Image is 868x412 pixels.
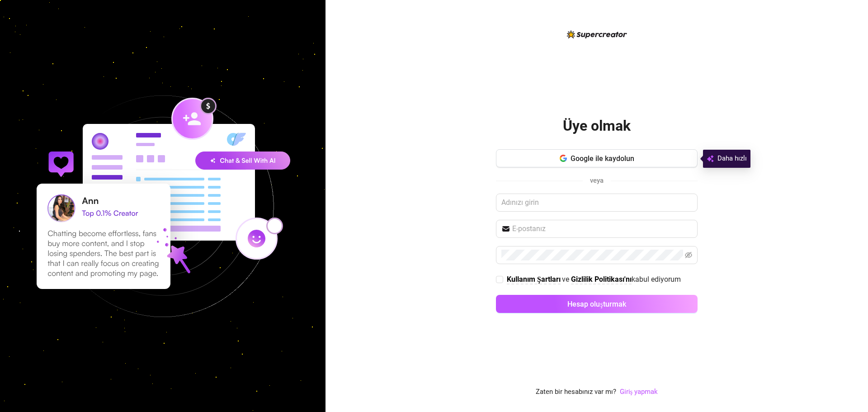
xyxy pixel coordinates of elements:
[6,50,319,363] img: signup-background-D0MIrEPF.svg
[507,275,561,284] a: Kullanım Şartları
[707,153,714,164] img: svg%3e
[571,275,632,284] font: Gizlilik Politikası'nı
[567,300,626,308] font: Hesap oluşturmak
[632,275,681,284] font: kabul ediyorum
[567,30,627,38] img: logo-BBDzfeDw.svg
[620,387,658,398] a: Giriş yapmak
[620,388,658,396] font: Giriş yapmak
[571,275,632,284] a: Gizlilik Politikası'nı
[507,275,561,284] font: Kullanım Şartları
[590,176,604,185] font: veya
[496,149,698,167] button: Google ile kaydolun
[563,117,631,134] font: Üye olmak
[685,251,692,259] span: gözle görülmeyen
[496,295,698,313] button: Hesap oluşturmak
[496,194,698,212] input: Adınızı girin
[717,154,747,162] font: Daha hızlı
[571,154,634,163] font: Google ile kaydolun
[536,388,616,396] font: Zaten bir hesabınız var mı?
[562,275,569,284] font: ve
[512,223,692,234] input: E-postanız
